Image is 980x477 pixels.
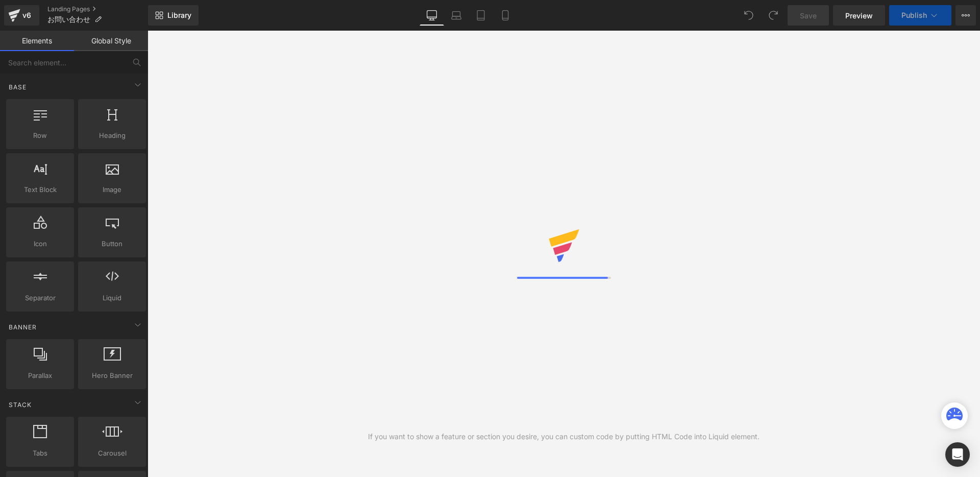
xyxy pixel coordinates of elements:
span: Liquid [81,293,143,303]
span: Heading [81,130,143,141]
button: Undo [739,5,759,26]
span: Parallax [9,370,71,381]
span: Base [8,82,28,92]
span: Icon [9,238,71,249]
span: お問い合わせ [47,15,90,23]
span: Hero Banner [81,370,143,381]
div: If you want to show a feature or section you desire, you can custom code by putting HTML Code int... [368,431,759,442]
span: Tabs [9,448,71,459]
span: Library [167,11,191,20]
span: Preview [845,10,873,21]
button: Publish [889,5,951,26]
button: More [955,5,976,26]
span: Row [9,130,71,141]
div: Open Intercom Messenger [945,442,970,467]
span: Button [81,238,143,249]
span: Separator [9,293,71,303]
a: Laptop [444,5,469,26]
span: Banner [8,322,38,332]
span: Text Block [9,184,71,195]
a: New Library [148,5,199,26]
span: Save [800,10,817,21]
a: v6 [4,5,39,26]
a: Desktop [420,5,444,26]
a: Preview [833,5,885,26]
span: Image [81,184,143,195]
a: Mobile [493,5,518,26]
div: v6 [20,9,33,22]
span: Publish [901,11,927,19]
a: Global Style [74,31,148,51]
span: Carousel [81,448,143,459]
button: Redo [763,5,783,26]
a: Tablet [469,5,493,26]
a: Landing Pages [47,5,148,13]
span: Stack [8,400,33,410]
